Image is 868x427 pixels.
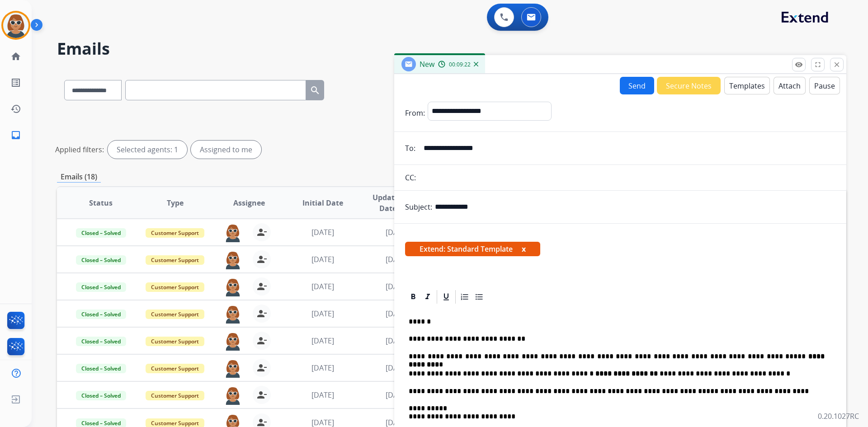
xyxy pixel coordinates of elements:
[256,389,267,400] mat-icon: person_remove
[256,281,267,292] mat-icon: person_remove
[55,144,104,155] p: Applied filters:
[89,197,113,208] span: Status
[809,77,840,94] button: Pause
[386,282,408,291] span: [DATE]
[146,391,204,400] span: Customer Support
[146,255,204,265] span: Customer Support
[10,130,21,141] mat-icon: inbox
[311,336,334,346] span: [DATE]
[405,242,540,256] span: Extend: Standard Template
[311,390,334,400] span: [DATE]
[146,310,204,319] span: Customer Support
[224,332,242,351] img: agent-avatar
[256,362,267,373] mat-icon: person_remove
[10,77,21,88] mat-icon: list_alt
[386,363,408,373] span: [DATE]
[724,77,770,94] button: Templates
[818,411,859,422] p: 0.20.1027RC
[311,363,334,373] span: [DATE]
[256,308,267,319] mat-icon: person_remove
[311,227,334,237] span: [DATE]
[256,254,267,265] mat-icon: person_remove
[146,282,204,292] span: Customer Support
[774,77,806,94] button: Attach
[472,290,486,304] div: Bullet List
[57,171,101,183] p: Emails (18)
[233,197,265,208] span: Assignee
[302,197,343,208] span: Initial Date
[405,108,425,118] p: From:
[146,364,204,373] span: Customer Support
[76,391,126,400] span: Closed – Solved
[386,390,408,400] span: [DATE]
[386,227,408,237] span: [DATE]
[657,77,721,94] button: Secure Notes
[795,61,803,69] mat-icon: remove_red_eye
[10,51,21,62] mat-icon: home
[191,141,261,159] div: Assigned to me
[449,61,471,68] span: 00:09:22
[522,244,526,254] button: x
[420,59,434,69] span: New
[167,197,184,208] span: Type
[76,310,126,319] span: Closed – Solved
[311,254,334,264] span: [DATE]
[76,228,126,238] span: Closed – Solved
[368,192,409,214] span: Updated Date
[146,228,204,238] span: Customer Support
[76,337,126,346] span: Closed – Solved
[439,290,453,304] div: Underline
[814,61,822,69] mat-icon: fullscreen
[833,61,841,69] mat-icon: close
[386,309,408,319] span: [DATE]
[146,337,204,346] span: Customer Support
[224,359,242,378] img: agent-avatar
[405,202,432,212] p: Subject:
[76,255,126,265] span: Closed – Solved
[405,143,415,154] p: To:
[108,141,187,159] div: Selected agents: 1
[224,223,242,242] img: agent-avatar
[311,309,334,319] span: [DATE]
[256,227,267,238] mat-icon: person_remove
[311,282,334,291] span: [DATE]
[620,77,654,94] button: Send
[386,336,408,346] span: [DATE]
[224,250,242,269] img: agent-avatar
[76,364,126,373] span: Closed – Solved
[386,254,408,264] span: [DATE]
[406,290,420,304] div: Bold
[57,40,846,58] h2: Emails
[310,85,321,96] mat-icon: search
[224,305,242,324] img: agent-avatar
[224,277,242,296] img: agent-avatar
[3,13,28,38] img: avatar
[256,335,267,346] mat-icon: person_remove
[405,172,416,183] p: CC:
[458,290,472,304] div: Ordered List
[421,290,434,304] div: Italic
[10,103,21,114] mat-icon: history
[224,386,242,405] img: agent-avatar
[76,282,126,292] span: Closed – Solved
